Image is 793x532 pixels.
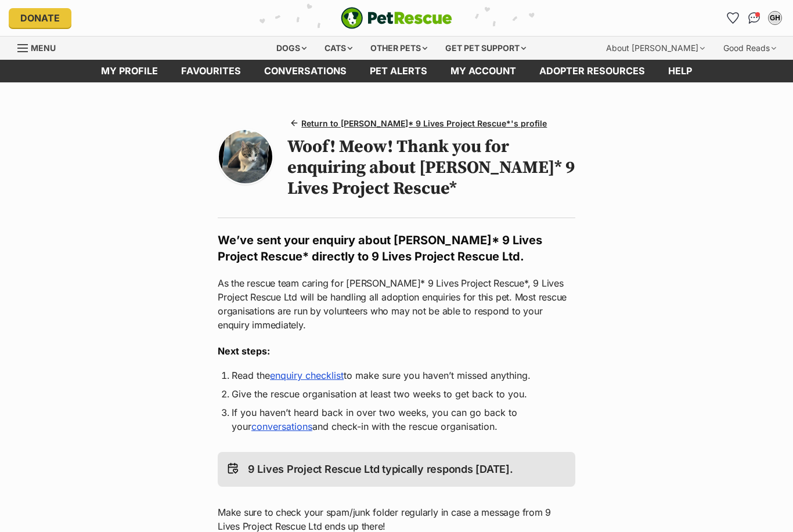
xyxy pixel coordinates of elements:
a: Donate [9,8,71,28]
div: About [PERSON_NAME] [598,37,713,60]
div: Other pets [362,37,435,60]
img: chat-41dd97257d64d25036548639549fe6c8038ab92f7586957e7f3b1b290dea8141.svg [748,12,760,24]
a: conversations [251,421,312,432]
a: Conversations [745,9,763,27]
a: enquiry checklist [270,370,344,381]
a: Adopter resources [528,60,657,82]
a: conversations [253,60,358,82]
span: Menu [31,43,56,53]
li: Read the to make sure you haven’t missed anything. [232,368,561,382]
a: Favourites [170,60,253,82]
a: Menu [17,37,64,57]
img: logo-e224e6f780fb5917bec1dbf3a21bbac754714ae5b6737aabdf751b685950b380.svg [341,7,452,29]
a: My profile [89,60,170,82]
span: Return to [PERSON_NAME]* 9 Lives Project Rescue*'s profile [301,117,547,129]
div: Good Reads [715,37,784,60]
img: Photo of Charlie* 9 Lives Project Rescue* [219,130,272,183]
h1: Woof! Meow! Thank you for enquiring about [PERSON_NAME]* 9 Lives Project Rescue* [287,136,575,199]
div: Get pet support [437,37,534,60]
div: GH [769,12,781,24]
div: Dogs [268,37,315,60]
p: 9 Lives Project Rescue Ltd typically responds [DATE]. [248,461,513,477]
h2: We’ve sent your enquiry about [PERSON_NAME]* 9 Lives Project Rescue* directly to 9 Lives Project ... [218,232,575,265]
div: Cats [316,37,361,60]
a: My account [439,60,528,82]
li: If you haven’t heard back in over two weeks, you can go back to your and check-in with the rescue... [232,406,561,433]
a: Pet alerts [358,60,439,82]
li: Give the rescue organisation at least two weeks to get back to you. [232,387,561,401]
p: As the rescue team caring for [PERSON_NAME]* 9 Lives Project Rescue*, 9 Lives Project Rescue Ltd ... [218,276,575,332]
ul: Account quick links [724,9,784,27]
a: Favourites [724,9,742,27]
a: PetRescue [341,7,452,29]
button: My account [766,9,784,27]
h3: Next steps: [218,344,575,358]
a: Help [657,60,704,82]
a: Return to [PERSON_NAME]* 9 Lives Project Rescue*'s profile [287,115,552,132]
